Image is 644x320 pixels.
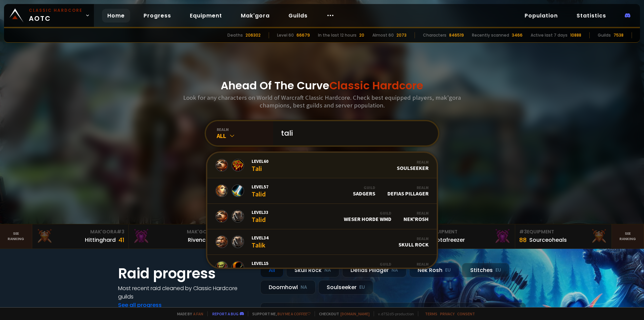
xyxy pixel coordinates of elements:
[118,301,162,309] a: See all progress
[512,32,523,38] div: 3466
[519,228,607,235] div: Equipment
[207,255,437,280] a: Level15TalihGuildWeser Horde WMDRealmNek'Rosh
[193,311,203,316] a: a fan
[409,263,459,277] div: Nek'Rosh
[252,209,268,215] span: Level 33
[329,78,423,93] span: Classic Hardcore
[404,262,429,273] div: Nek'Rosh
[372,32,394,38] div: Almost 60
[260,280,316,294] div: Doomhowl
[246,32,261,38] div: 206302
[252,184,268,190] span: Level 57
[419,224,515,248] a: #2Equipment88Notafreezer
[359,32,364,38] div: 20
[396,32,407,38] div: 2073
[188,236,209,244] div: Rivench
[315,311,370,316] span: Checkout
[344,262,391,267] div: Guild
[613,32,624,38] div: 7538
[423,228,511,235] div: Equipment
[404,211,429,222] div: Nek'Rosh
[29,7,83,13] small: Classic Hardcore
[462,263,509,277] div: Stitches
[318,32,357,38] div: In the last 12 hours
[423,32,446,38] div: Characters
[598,32,611,38] div: Guilds
[207,204,437,229] a: Level33TalidGuildWeser Horde WMDRealmNek'Rosh
[252,260,268,266] span: Level 15
[217,132,273,140] div: All
[118,235,124,244] div: 41
[529,236,567,244] div: Sourceoheals
[353,185,375,197] div: sadgers
[180,94,464,109] h3: Look for any characters on World of Warcraft Classic Hardcore. Check best equipped players, mak'g...
[173,311,203,316] span: Made by
[515,224,612,248] a: #3Equipment88Sourceoheals
[472,32,509,38] div: Recently scanned
[32,224,129,248] a: Mak'Gora#3Hittinghard41
[207,153,437,178] a: Level60TaliRealmSoulseeker
[248,311,311,316] span: Support me,
[252,184,268,198] div: Talid
[85,236,116,244] div: Hittinghard
[277,121,430,145] input: Search a character...
[397,159,429,165] div: Realm
[129,224,225,248] a: Mak'Gora#2Rivench100
[207,229,437,255] a: Level34TalikRealmSkull Rock
[138,9,176,22] a: Progress
[404,262,429,267] div: Realm
[297,32,310,38] div: 66679
[133,228,221,235] div: Mak'Gora
[277,32,294,38] div: Level 60
[457,311,475,316] a: Consent
[519,235,527,244] div: 88
[353,185,375,190] div: Guild
[398,236,429,248] div: Skull Rock
[227,32,243,38] div: Deaths
[531,32,568,38] div: Active last 7 days
[283,9,313,22] a: Guilds
[221,78,423,94] h1: Ahead Of The Curve
[260,263,283,277] div: All
[29,7,83,24] span: AOTC
[4,4,94,27] a: Classic HardcoreAOTC
[252,235,268,241] span: Level 34
[387,185,429,197] div: Defias Pillager
[217,127,273,132] div: realm
[425,311,437,316] a: Terms
[387,185,429,190] div: Realm
[118,284,252,301] h4: Most recent raid cleaned by Classic Hardcore guilds
[252,158,268,173] div: Tali
[212,311,238,316] a: Report a bug
[207,178,437,204] a: Level57TalidGuildsadgersRealmDefias Pillager
[102,9,130,22] a: Home
[344,211,391,216] div: Guild
[344,211,391,222] div: Weser Horde WMD
[324,267,331,274] small: NA
[252,235,268,249] div: Talik
[318,280,373,294] div: Soulseeker
[495,267,501,274] small: EU
[342,263,407,277] div: Defias Pillager
[570,32,581,38] div: 10888
[118,263,252,284] h1: Raid progress
[440,311,454,316] a: Privacy
[252,209,268,224] div: Talid
[612,224,644,248] a: Seeranking
[301,284,307,291] small: NA
[445,267,451,274] small: EU
[391,267,398,274] small: NA
[398,236,429,241] div: Realm
[36,228,124,235] div: Mak'Gora
[344,262,391,273] div: Weser Horde WMD
[359,284,365,291] small: EU
[340,311,370,316] a: [DOMAIN_NAME]
[404,211,429,216] div: Realm
[235,9,275,22] a: Mak'gora
[252,158,268,164] span: Level 60
[397,159,429,171] div: Soulseeker
[571,9,611,22] a: Statistics
[252,260,268,275] div: Talih
[374,311,414,316] span: v. d752d5 - production
[433,236,465,244] div: Notafreezer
